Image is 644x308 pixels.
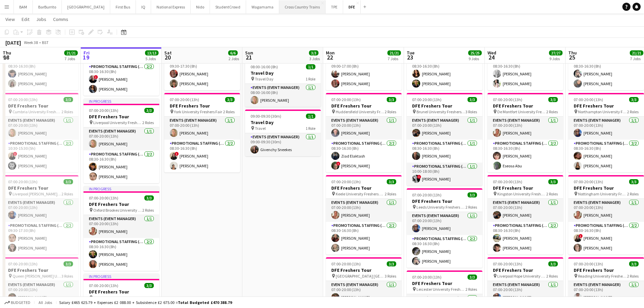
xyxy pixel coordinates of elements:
[548,97,558,102] span: 3/3
[62,109,73,114] span: 2 Roles
[579,234,583,238] span: !
[246,0,279,14] button: Wagamama
[568,57,644,90] app-card-role: Promotional Staffing (Brand Ambassadors)2/208:30-16:30 (8h)[PERSON_NAME][PERSON_NAME]
[144,195,154,200] span: 3/3
[326,57,402,90] app-card-role: Promotional Staffing (Brand Ambassadors)2/209:00-17:00 (8h)[PERSON_NAME][PERSON_NAME]
[336,162,340,166] span: !
[13,152,17,156] span: !
[546,109,558,114] span: 2 Roles
[630,50,643,55] span: 21/21
[11,300,30,305] span: Budgeted
[94,75,98,79] span: !
[174,109,222,114] span: York University Freshers Fair
[142,120,154,125] span: 2 Roles
[487,185,563,191] h3: DFE Freshers Tour
[36,16,46,22] span: Jobs
[163,53,172,61] span: 20
[144,283,154,288] span: 3/3
[3,140,78,172] app-card-role: Promotional Staffing (Brand Ambassadors)2/210:30-15:30 (5h)![PERSON_NAME][PERSON_NAME]
[487,281,563,304] app-card-role: Events (Event Manager)1/107:00-20:00 (13h)[PERSON_NAME]
[574,261,603,266] span: 07:00-20:00 (13h)
[3,185,78,191] h3: DFE Freshers Tour
[279,0,326,14] button: Cross Country Trains
[412,97,442,102] span: 07:00-20:00 (13h)
[3,57,78,90] app-card-role: Promotional Staffing (Brand Ambassadors)2/208:30-16:30 (8h)[PERSON_NAME][PERSON_NAME]
[487,103,563,109] h3: DFE Freshers Tour
[466,109,477,114] span: 3 Roles
[3,93,78,172] app-job-card: 07:00-20:00 (13h)3/3DFE Freshers Tour Cumbria University Freshers Fair2 RolesEvents (Event Manage...
[578,109,627,114] span: Northampton University Freshers Fair
[466,205,477,210] span: 2 Roles
[3,175,78,255] div: 07:00-20:00 (13h)3/3DFE Freshers Tour Liverpool [PERSON_NAME] University Freshers Fair2 RolesEven...
[84,150,159,183] app-card-role: Promotional Staffing (Brand Ambassadors)2/208:30-16:30 (8h)[PERSON_NAME][PERSON_NAME]
[574,97,603,102] span: 07:00-20:00 (13h)
[336,191,385,196] span: Keele University Freshers Fair
[50,15,71,24] a: Comms
[33,0,62,14] button: BarBurrito
[8,179,38,184] span: 07:00-20:00 (13h)
[331,261,361,266] span: 07:00-20:00 (13h)
[89,195,118,200] span: 07:00-20:00 (13h)
[145,56,158,61] div: 5 Jobs
[245,119,321,125] h3: Travel Day
[84,215,159,238] app-card-role: Events (Event Manager)1/107:00-20:00 (13h)[PERSON_NAME]
[326,93,402,172] div: 07:00-20:00 (13h)3/3DFE Freshers Tour Huddersfield University Freshers Fair2 RolesEvents (Event M...
[487,93,563,172] div: 07:00-20:00 (13h)3/3DFE Freshers Tour De Montfort University Freshers Fair2 RolesEvents (Event Ma...
[33,15,49,24] a: Jobs
[468,50,482,55] span: 25/25
[407,57,482,90] app-card-role: Promotional Staffing (Brand Ambassadors)2/208:30-16:30 (8h)[PERSON_NAME][PERSON_NAME]
[228,50,238,55] span: 6/6
[245,110,321,156] app-job-card: 09:00-09:30 (30m)1/1Travel Day Travel1 RoleEvents (Event Manager)1/109:00-09:30 (30m)Givenchy Sne...
[22,16,29,22] span: Edit
[326,117,402,140] app-card-role: Events (Event Manager)1/107:00-20:00 (13h)[PERSON_NAME]
[84,98,159,104] div: In progress
[385,274,396,279] span: 3 Roles
[84,289,159,295] h3: DFE Freshers Tour
[164,140,240,172] app-card-role: Promotional Staffing (Brand Ambassadors)2/208:30-16:30 (8h)![PERSON_NAME][PERSON_NAME]
[568,281,644,304] app-card-role: Events (Event Manager)1/107:00-20:00 (13h)[PERSON_NAME]
[62,274,73,279] span: 3 Roles
[2,53,11,61] span: 18
[343,0,361,14] button: DFE
[412,275,442,280] span: 07:00-20:00 (13h)
[59,300,232,305] div: Salary £465 625.79 + Expenses £2 088.00 + Subsistence £2 675.00 =
[53,16,68,22] span: Comms
[497,191,546,196] span: Kingston University Freshers Fair
[142,295,154,300] span: 2 Roles
[64,50,78,55] span: 21/21
[385,109,396,114] span: 2 Roles
[84,186,159,271] app-job-card: In progress07:00-20:00 (13h)3/3DFE Freshers Tour Oxford Brookes University Freshers Fair2 RolesEv...
[3,267,78,273] h3: DFE Freshers Tour
[8,261,38,266] span: 07:00-20:00 (13h)
[407,212,482,235] app-card-role: Events (Event Manager)1/107:00-20:00 (13h)[PERSON_NAME]
[84,98,159,183] app-job-card: In progress07:00-20:00 (13h)3/3DFE Freshers Tour Liverpool University Freshers Fair2 RolesEvents ...
[387,179,396,184] span: 3/3
[548,261,558,266] span: 3/3
[65,56,77,61] div: 7 Jobs
[388,56,401,61] div: 7 Jobs
[487,50,496,56] span: Wed
[487,175,563,255] app-job-card: 07:00-20:00 (13h)3/3DFE Freshers Tour Kingston University Freshers Fair2 RolesEvents (Event Manag...
[568,199,644,222] app-card-role: Events (Event Manager)1/107:00-20:00 (13h)[PERSON_NAME]
[93,295,142,300] span: Surrey University Freshers Fair
[37,300,53,305] span: All jobs
[326,103,402,109] h3: DFE Freshers Tour
[251,64,278,69] span: 08:00-16:00 (8h)
[84,274,159,279] div: In progress
[210,0,246,14] button: StudentCrowd
[412,192,442,197] span: 07:00-20:00 (13h)
[164,103,240,109] h3: DFE Freshers Tour
[568,93,644,172] app-job-card: 07:00-20:00 (13h)3/3DFE Freshers Tour Northampton University Freshers Fair2 RolesEvents (Event Ma...
[326,140,402,172] app-card-role: Promotional Staffing (Brand Ambassadors)2/208:30-16:30 (8h)Ziad Elaktash![PERSON_NAME]
[84,238,159,271] app-card-role: Promotional Staffing (Brand Ambassadors)2/208:30-16:30 (8h)[PERSON_NAME][PERSON_NAME]
[336,274,385,279] span: [GEOGRAPHIC_DATA] [GEOGRAPHIC_DATA] Freshers Fair
[245,60,321,107] app-job-card: 08:00-16:00 (8h)1/1Travel Day Travel Day1 RoleEvents (Event Manager)1/108:00-16:00 (8h)[PERSON_NAME]
[469,56,481,61] div: 9 Jobs
[93,208,142,213] span: Oxford Brookes University Freshers Fair
[487,267,563,273] h3: DFE Freshers Tour
[326,0,343,14] button: TPE
[629,179,639,184] span: 3/3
